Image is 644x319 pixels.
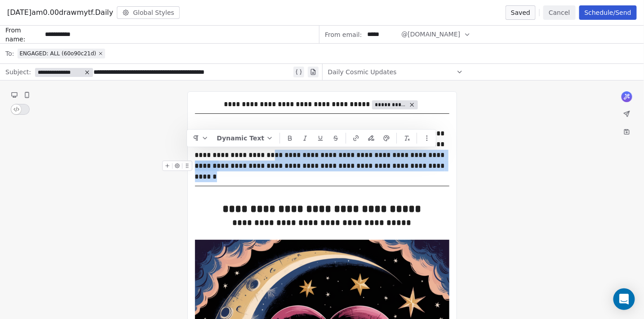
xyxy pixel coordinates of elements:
[5,67,31,79] span: Subject:
[213,131,277,145] button: Dynamic Text
[579,5,637,20] button: Schedule/Send
[543,5,575,20] button: Cancel
[506,5,536,20] button: Saved
[328,67,397,76] span: Daily Cosmic Updates
[5,26,41,44] span: From name:
[5,49,14,58] span: To:
[19,50,96,57] span: ENGAGED: ALL (60o90c21d)
[117,6,180,19] button: Global Styles
[401,30,460,39] span: @[DOMAIN_NAME]
[613,288,635,310] div: Open Intercom Messenger
[325,30,362,39] span: From email:
[7,7,113,18] span: [DATE]am0.00drawmytf.Daily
